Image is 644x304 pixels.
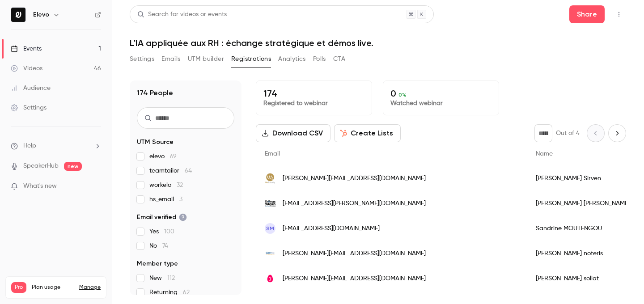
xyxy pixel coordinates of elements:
[185,168,192,174] span: 64
[137,10,227,19] div: Search for videos or events
[283,199,426,208] span: [EMAIL_ADDRESS][PERSON_NAME][DOMAIN_NAME]
[137,259,178,268] span: Member type
[11,64,42,73] div: Videos
[137,138,174,147] span: UTM Source
[556,129,580,138] p: Out of 4
[256,124,330,142] button: Download CSV
[334,124,401,142] button: Create Lists
[231,52,271,66] button: Registrations
[569,5,605,23] button: Share
[283,274,426,283] span: [PERSON_NAME][EMAIL_ADDRESS][DOMAIN_NAME]
[23,141,36,151] span: Help
[263,88,364,99] p: 174
[333,52,345,66] button: CTA
[149,274,175,283] span: New
[266,224,274,232] span: SM
[79,284,101,291] a: Manage
[137,213,187,222] span: Email verified
[283,174,426,183] span: [PERSON_NAME][EMAIL_ADDRESS][DOMAIN_NAME]
[188,52,224,66] button: UTM builder
[608,124,626,142] button: Next page
[11,44,42,53] div: Events
[11,84,51,93] div: Audience
[32,284,74,291] span: Plan usage
[278,52,306,66] button: Analytics
[265,273,275,284] img: jobmaker.fr
[137,88,173,98] h1: 174 People
[265,198,275,209] img: saint-thom.fr
[164,228,174,235] span: 100
[263,99,364,108] p: Registered to webinar
[162,243,168,249] span: 74
[167,275,175,281] span: 112
[283,249,426,258] span: [PERSON_NAME][EMAIL_ADDRESS][DOMAIN_NAME]
[265,248,275,259] img: cnav.fr
[149,152,177,161] span: elevo
[149,288,190,297] span: Returning
[149,195,182,204] span: hs_email
[11,103,47,112] div: Settings
[23,182,57,191] span: What's new
[179,196,182,203] span: 3
[11,8,25,22] img: Elevo
[390,99,491,108] p: Watched webinar
[130,38,626,48] h1: L'IA appliquée aux RH : échange stratégique et démos live.
[149,166,192,175] span: teamtailor
[313,52,326,66] button: Polls
[11,282,26,293] span: Pro
[265,151,280,157] span: Email
[149,227,174,236] span: Yes
[183,289,190,296] span: 62
[64,162,82,171] span: new
[398,92,407,98] span: 0 %
[536,151,553,157] span: Name
[149,241,168,250] span: No
[11,141,101,151] li: help-dropdown-opener
[283,224,380,233] span: [EMAIL_ADDRESS][DOMAIN_NAME]
[161,52,180,66] button: Emails
[130,52,154,66] button: Settings
[33,10,49,19] h6: Elevo
[149,181,183,190] span: workelo
[170,153,177,160] span: 69
[265,173,275,184] img: wespecialty.com
[23,161,59,171] a: SpeakerHub
[177,182,183,188] span: 32
[390,88,491,99] p: 0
